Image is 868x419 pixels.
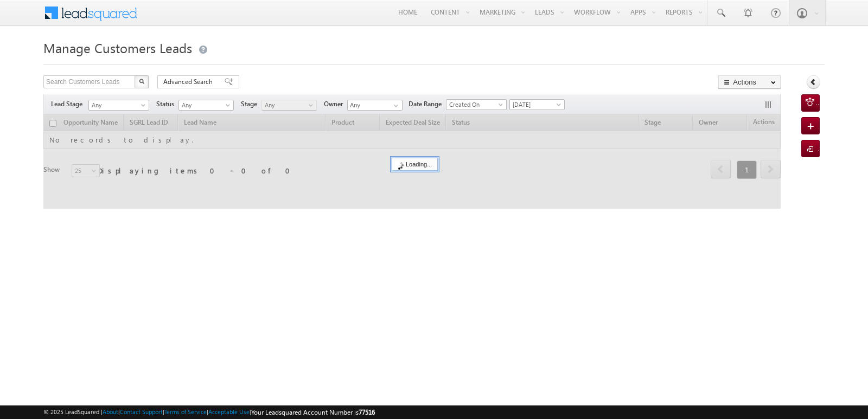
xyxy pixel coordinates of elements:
[164,408,207,415] a: Terms of Service
[120,408,163,415] a: Contact Support
[359,408,375,416] span: 77516
[324,99,347,109] span: Owner
[103,408,118,415] a: About
[347,100,403,111] input: Type to Search
[43,39,192,56] span: Manage Customers Leads
[510,100,561,109] span: [DATE]
[43,407,375,417] span: © 2025 LeadSquared | | | | |
[208,408,250,415] a: Acceptable Use
[89,100,145,110] span: Any
[409,99,446,109] span: Date Range
[51,99,87,109] span: Lead Stage
[261,100,317,111] a: Any
[718,75,781,89] button: Actions
[178,100,234,111] a: Any
[388,100,401,111] a: Show All Items
[163,77,216,87] span: Advanced Search
[251,408,375,416] span: Your Leadsquared Account Number is
[262,100,314,110] span: Any
[179,100,231,110] span: Any
[241,99,261,109] span: Stage
[156,99,178,109] span: Status
[446,99,507,110] a: Created On
[139,79,144,84] img: Search
[509,99,565,110] a: [DATE]
[392,158,438,171] div: Loading...
[88,100,149,111] a: Any
[446,100,503,109] span: Created On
